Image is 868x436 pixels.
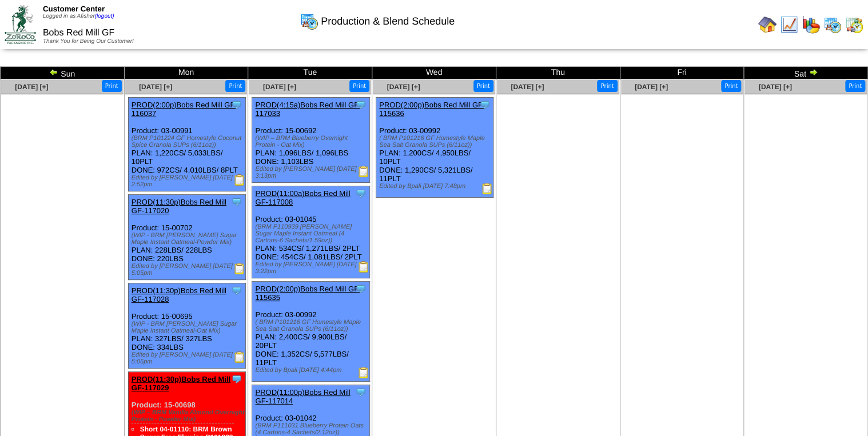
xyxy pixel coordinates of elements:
[255,101,361,118] a: PROD(4:15a)Bobs Red Mill GF-117033
[355,386,367,398] img: Tooltip
[355,187,367,199] img: Tooltip
[234,351,245,363] img: Production Report
[132,263,245,277] div: Edited by [PERSON_NAME] [DATE] 5:05pm
[255,166,369,179] div: Edited by [PERSON_NAME] [DATE] 3:13pm
[802,15,820,34] img: graph.gif
[387,83,420,91] a: [DATE] [+]
[248,67,372,79] td: Tue
[255,285,361,302] a: PROD(2:00p)Bobs Red Mill GF-115635
[15,83,48,91] a: [DATE] [+]
[379,101,485,118] a: PROD(2:00p)Bobs Red Mill GF-115636
[358,367,369,378] img: Production Report
[300,12,318,30] img: calendarprod.gif
[255,367,369,374] div: Edited by Bpali [DATE] 4:44pm
[376,98,493,198] div: Product: 03-00992 PLAN: 1,200CS / 4,950LBS / 10PLT DONE: 1,290CS / 5,321LBS / 11PLT
[635,83,668,91] a: [DATE] [+]
[95,13,114,19] a: (logout)
[124,67,248,79] td: Mon
[128,98,245,191] div: Product: 03-00991 PLAN: 1,220CS / 5,033LBS / 10PLT DONE: 972CS / 4,010LBS / 8PLT
[128,283,245,369] div: Product: 15-00695 PLAN: 327LBS / 327LBS DONE: 334LBS
[758,15,777,34] img: home.gif
[252,98,369,183] div: Product: 15-00692 PLAN: 1,096LBS / 1,096LBS DONE: 1,103LBS
[231,196,242,207] img: Tooltip
[358,261,369,273] img: Production Report
[263,83,296,91] a: [DATE] [+]
[358,166,369,177] img: Production Report
[234,263,245,274] img: Production Report
[49,67,58,77] img: arrowleft.gif
[845,80,865,92] button: Print
[255,388,350,405] a: PROD(11:00p)Bobs Red Mill GF-117014
[132,375,230,392] a: PROD(11:30p)Bobs Red Mill GF-117029
[43,5,105,13] span: Customer Center
[252,282,369,382] div: Product: 03-00992 PLAN: 2,400CS / 9,900LBS / 20PLT DONE: 1,352CS / 5,577LBS / 11PLT
[231,373,242,385] img: Tooltip
[43,38,134,45] span: Thank You for Being Our Customer!
[379,135,493,149] div: ( BRM P101216 GF Homestyle Maple Sea Salt Granola SUPs (6/11oz))
[481,183,493,194] img: Production Report
[511,83,544,91] a: [DATE] [+]
[102,80,122,92] button: Print
[132,286,226,303] a: PROD(11:30p)Bobs Red Mill GF-117028
[132,198,226,215] a: PROD(11:30p)Bobs Red Mill GF-117020
[43,13,114,19] span: Logged in as Afisher
[744,67,868,79] td: Sat
[597,80,617,92] button: Print
[355,283,367,294] img: Tooltip
[721,80,741,92] button: Print
[132,101,237,118] a: PROD(2:00p)Bobs Red Mill GF-116037
[231,99,242,110] img: Tooltip
[379,183,493,190] div: Edited by Bpali [DATE] 7:48pm
[759,83,792,91] a: [DATE] [+]
[132,409,245,423] div: (WIP – BRM Vanilla Almond Overnight Protein - Powder Mix)
[255,189,350,206] a: PROD(11:00a)Bobs Red Mill GF-117008
[231,285,242,296] img: Tooltip
[139,83,172,91] a: [DATE] [+]
[255,223,369,244] div: (BRM P110939 [PERSON_NAME] Sugar Maple Instant Oatmeal (4 Cartons-6 Sachets/1.59oz))
[252,186,369,278] div: Product: 03-01045 PLAN: 534CS / 1,271LBS / 2PLT DONE: 454CS / 1,081LBS / 2PLT
[5,5,36,43] img: ZoRoCo_Logo(Green%26Foil)%20jpg.webp
[1,67,125,79] td: Sun
[809,67,818,77] img: arrowright.gif
[321,15,455,27] span: Production & Blend Schedule
[620,67,744,79] td: Fri
[225,80,245,92] button: Print
[132,174,245,188] div: Edited by [PERSON_NAME] [DATE] 2:52pm
[132,351,245,365] div: Edited by [PERSON_NAME] [DATE] 5:05pm
[823,15,842,34] img: calendarprod.gif
[128,195,245,280] div: Product: 15-00702 PLAN: 228LBS / 228LBS DONE: 220LBS
[255,319,369,333] div: ( BRM P101216 GF Homestyle Maple Sea Salt Granola SUPs (6/11oz))
[132,232,245,246] div: (WIP - BRM [PERSON_NAME] Sugar Maple Instant Oatmeal-Powder Mix)
[43,28,114,38] span: Bobs Red Mill GF
[255,422,369,436] div: (BRM P111031 Blueberry Protein Oats (4 Cartons-4 Sachets/2.12oz))
[780,15,798,34] img: line_graph.gif
[132,321,245,334] div: (WIP - BRM [PERSON_NAME] Sugar Maple Instant Oatmeal-Oat Mix)
[349,80,369,92] button: Print
[372,67,496,79] td: Wed
[496,67,620,79] td: Thu
[255,135,369,149] div: (WIP – BRM Blueberry Overnight Protein - Oat Mix)
[479,99,491,110] img: Tooltip
[255,261,369,275] div: Edited by [PERSON_NAME] [DATE] 3:22pm
[473,80,493,92] button: Print
[132,135,245,149] div: (BRM P101224 GF Homestyle Coconut Spice Granola SUPs (6/11oz))
[355,99,367,110] img: Tooltip
[234,174,245,186] img: Production Report
[845,15,863,34] img: calendarinout.gif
